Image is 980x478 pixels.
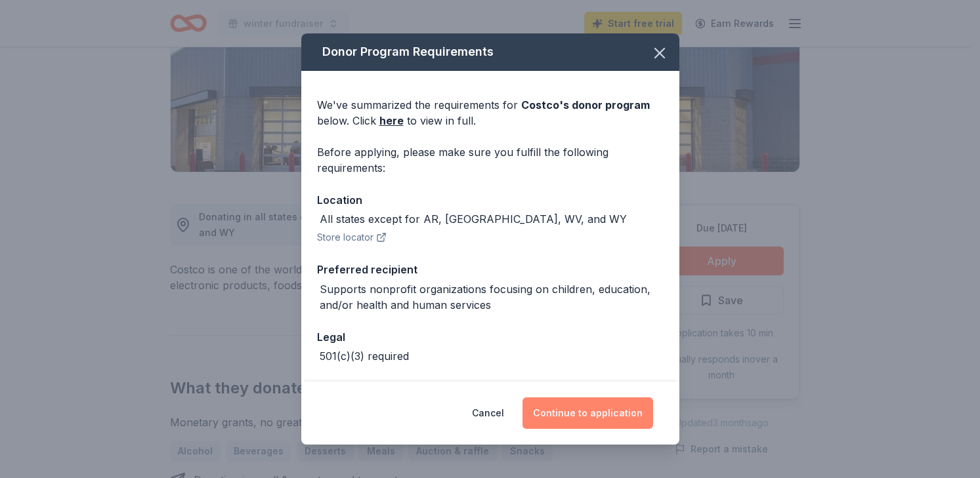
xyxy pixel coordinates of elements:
div: All states except for AR, [GEOGRAPHIC_DATA], WV, and WY [320,211,627,227]
div: Deadline [317,380,664,397]
span: Costco 's donor program [521,98,650,111]
div: We've summarized the requirements for below. Click to view in full. [317,97,664,129]
a: here [379,113,404,129]
div: Legal [317,329,664,346]
div: Location [317,191,664,209]
div: Preferred recipient [317,261,664,278]
div: Supports nonprofit organizations focusing on children, education, and/or health and human services [320,281,664,313]
div: Donor Program Requirements [301,33,679,71]
button: Cancel [472,397,504,429]
button: Store locator [317,229,387,245]
div: Before applying, please make sure you fulfill the following requirements: [317,144,664,176]
button: Continue to application [522,397,653,429]
div: 501(c)(3) required [320,348,409,364]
